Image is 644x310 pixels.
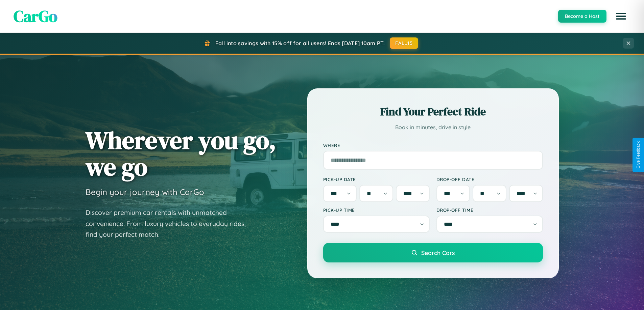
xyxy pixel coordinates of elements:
[86,207,255,240] p: Discover premium car rentals with unmatched convenience. From luxury vehicles to everyday rides, ...
[86,127,276,180] h1: Wherever you go, we go
[612,7,630,26] button: Open menu
[14,5,57,27] span: CarGo
[86,187,204,197] h3: Begin your journey with CarGo
[323,104,543,119] h2: Find Your Perfect Ride
[436,176,543,182] label: Drop-off Date
[323,176,430,182] label: Pick-up Date
[558,10,606,23] button: Become a Host
[390,37,418,49] button: FALL15
[436,207,543,213] label: Drop-off Time
[323,207,430,213] label: Pick-up Time
[323,142,543,148] label: Where
[636,141,641,169] div: Give Feedback
[421,249,455,256] span: Search Cars
[215,40,385,47] span: Fall into savings with 15% off for all users! Ends [DATE] 10am PT.
[323,122,543,132] p: Book in minutes, drive in style
[323,243,543,262] button: Search Cars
